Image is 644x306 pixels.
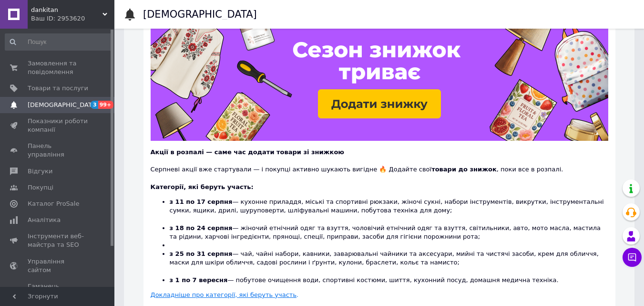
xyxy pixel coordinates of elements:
[170,276,608,285] li: — побутове очищення води, спортивні костюми, шиття, кухонний посуд, домашня медична техніка.
[151,157,608,174] div: Серпневі акції вже стартували — і покупці активно шукають вигідне 🔥 Додайте свої , поки все в роз...
[28,200,79,208] span: Каталог ProSale
[170,198,233,205] b: з 11 по 17 серпня
[170,198,608,224] li: — кухонне приладдя, міські та спортивні рюкзаки, жіночі сукні, набори інструментів, викрутки, інс...
[5,33,112,51] input: Пошук
[170,250,608,276] li: — чай, чайні набори, кавники, заварювальні чайники та аксесуари, мийні та чистячі засоби, крем дл...
[170,250,233,257] b: з 25 по 31 серпня
[143,9,257,20] h1: [DEMOGRAPHIC_DATA]
[91,101,98,109] span: 3
[170,224,233,232] b: з 18 по 24 серпня
[151,183,254,190] b: Категорії, які беруть участь:
[28,59,88,76] span: Замовлення та повідомлення
[170,276,228,284] b: з 1 по 7 вересня
[28,117,88,134] span: Показники роботи компанії
[151,291,299,298] a: Докладніше про категорії, які беруть участь.
[98,101,114,109] span: 99+
[28,216,61,224] span: Аналітика
[31,6,102,14] span: dankitan
[28,101,98,109] span: [DEMOGRAPHIC_DATA]
[28,84,88,93] span: Товари та послуги
[431,166,497,173] b: товари до знижок
[623,248,642,267] button: Чат з покупцем
[28,257,88,274] span: Управління сайтом
[151,291,297,298] u: Докладніше про категорії, які беруть участь
[151,148,344,156] b: Акції в розпалі — саме час додати товари зі знижкою
[28,232,88,249] span: Інструменти веб-майстра та SEO
[28,167,52,176] span: Відгуки
[170,224,608,241] li: — жіночий етнічний одяг та взуття, чоловічий етнічний одяг та взуття, світильники, авто, мото мас...
[28,282,88,299] span: Гаманець компанії
[28,142,88,159] span: Панель управління
[28,183,53,192] span: Покупці
[31,14,114,23] div: Ваш ID: 2953620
